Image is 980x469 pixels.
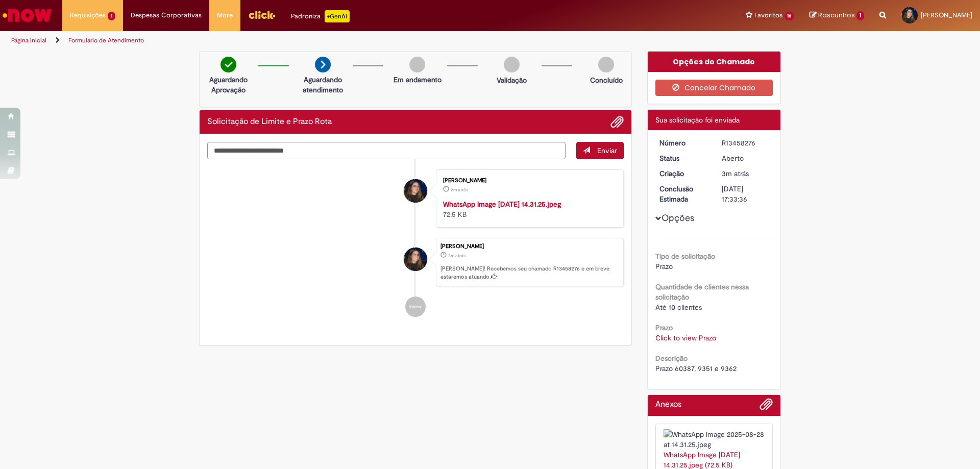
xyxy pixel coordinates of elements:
div: R13458276 [722,138,769,148]
div: Aberto [722,153,769,163]
h2: Solicitação de Limite e Prazo Rota Histórico de tíquete [207,117,332,127]
div: [PERSON_NAME] [443,178,613,184]
span: Prazo [655,262,673,271]
time: 28/08/2025 14:33:30 [722,169,749,178]
p: [PERSON_NAME]! Recebemos seu chamado R13458276 e em breve estaremos atuando. [440,265,618,281]
span: 1 [856,11,864,20]
a: Página inicial [11,36,46,44]
p: Concluído [590,75,623,85]
p: Aguardando Aprovação [204,75,253,95]
img: img-circle-grey.png [409,57,425,72]
li: Ana Clara Lopes Maciel [207,238,624,287]
button: Adicionar anexos [759,398,773,416]
span: 2m atrás [451,187,468,193]
button: Enviar [576,142,624,159]
img: img-circle-grey.png [504,57,520,72]
div: Padroniza [291,10,350,22]
img: ServiceNow [1,5,54,26]
span: [PERSON_NAME] [921,11,972,19]
div: Opções do Chamado [648,52,781,72]
span: 3m atrás [448,253,465,259]
p: Em andamento [394,75,442,85]
span: 1 [108,12,115,20]
span: Até 10 clientes [655,303,702,312]
dt: Conclusão Estimada [652,184,715,204]
div: Ana Clara Lopes Maciel [404,179,427,203]
img: check-circle-green.png [220,57,236,72]
span: 16 [785,12,795,20]
div: 72.5 KB [443,199,613,219]
span: Enviar [597,146,617,155]
p: +GenAi [325,10,350,22]
div: 28/08/2025 14:33:30 [722,168,769,179]
span: Favoritos [754,10,782,20]
dt: Criação [652,168,715,179]
span: 3m atrás [722,169,749,178]
button: Adicionar anexos [610,115,624,129]
textarea: Digite sua mensagem aqui... [207,142,566,159]
div: Ana Clara Lopes Maciel [404,248,427,271]
p: Validação [497,75,527,85]
div: [PERSON_NAME] [440,243,618,250]
span: Despesas Corporativas [131,10,202,20]
dt: Número [652,138,715,148]
dt: Status [652,153,715,163]
a: Formulário de Atendimento [68,36,144,44]
b: Tipo de solicitação [655,252,715,261]
span: Sua solicitação foi enviada [655,115,740,125]
a: Rascunhos [810,11,864,20]
b: Quantidade de clientes nessa solicitação [655,282,749,302]
b: Prazo [655,323,673,332]
span: Prazo 60387, 9351 e 9362 [655,364,737,373]
img: WhatsApp Image 2025-08-28 at 14.31.25.jpeg [664,429,765,450]
b: Descrição [655,354,688,363]
ul: Histórico de tíquete [207,159,624,328]
time: 28/08/2025 14:33:30 [448,253,465,259]
time: 28/08/2025 14:33:45 [451,187,468,193]
span: Rascunhos [818,10,855,20]
span: Requisições [70,10,106,20]
a: Click to view Prazo [655,333,716,342]
p: Aguardando atendimento [298,75,348,95]
img: arrow-next.png [315,57,331,72]
button: Cancelar Chamado [655,80,773,96]
h2: Anexos [655,400,681,409]
span: More [217,10,233,20]
ul: Trilhas de página [8,31,646,50]
img: click_logo_yellow_360x200.png [248,7,276,22]
a: WhatsApp Image [DATE] 14.31.25.jpeg [443,200,561,209]
img: img-circle-grey.png [598,57,614,72]
div: [DATE] 17:33:36 [722,184,769,204]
